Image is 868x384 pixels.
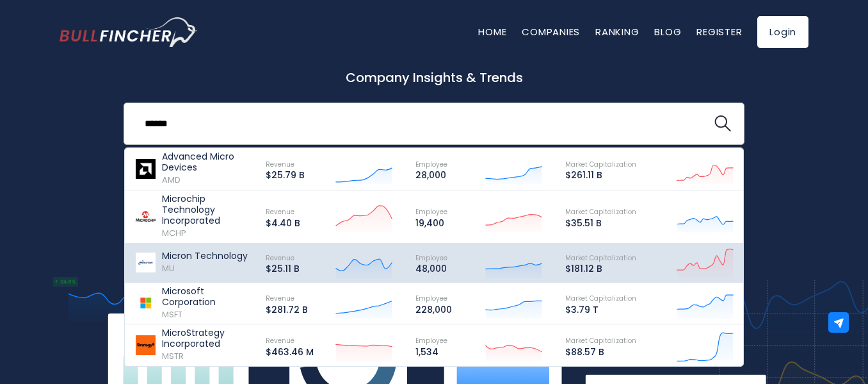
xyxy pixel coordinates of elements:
[127,74,138,85] img: tab_keywords_by_traffic_grey.svg
[654,25,681,38] a: Blog
[565,253,636,263] span: Market Capitalization
[266,336,294,346] span: Revenue
[565,207,636,217] span: Market Capitalization
[162,151,254,173] p: Advanced Micro Devices
[565,347,636,358] p: $88.57 B
[522,25,580,38] a: Companies
[49,76,115,84] div: Domain Overview
[125,190,743,244] a: Microchip Technology Incorporated MCHP Revenue $4.40 B Employee 19,400 Market Capitalization $35....
[415,336,447,346] span: Employee
[714,115,731,132] img: search icon
[125,324,743,366] a: MicroStrategy Incorporated MSTR Revenue $463.46 M Employee 1,534 Market Capitalization $88.57 B
[595,25,639,38] a: Ranking
[266,347,314,358] p: $463.46 M
[60,17,197,47] a: Go to homepage
[415,253,447,263] span: Employee
[141,76,216,84] div: Keywords by Traffic
[162,174,181,186] span: AMD
[565,160,636,169] span: Market Capitalization
[565,294,636,303] span: Market Capitalization
[266,305,308,315] p: $281.72 B
[415,170,447,181] p: 28,000
[565,263,636,274] p: $181.12 B
[696,25,742,38] a: Register
[60,17,198,47] img: Bullfincher logo
[565,336,636,346] span: Market Capitalization
[565,170,636,181] p: $261.11 B
[20,33,31,44] img: website_grey.svg
[162,194,254,226] p: Microchip Technology Incorporated
[415,294,447,303] span: Employee
[125,283,743,325] a: Microsoft Corporation MSFT Revenue $281.72 B Employee 228,000 Market Capitalization $3.79 T
[266,263,300,274] p: $25.11 B
[415,207,447,217] span: Employee
[266,170,305,181] p: $25.79 B
[60,69,808,86] p: Company Insights & Trends
[35,74,45,85] img: tab_domain_overview_orange.svg
[162,251,248,262] p: Micron Technology
[266,253,294,263] span: Revenue
[162,262,175,274] span: MU
[415,305,452,315] p: 228,000
[60,171,808,184] p: What's trending
[415,263,447,274] p: 48,000
[162,286,254,308] p: Microsoft Corporation
[33,33,141,44] div: Domain: [DOMAIN_NAME]
[565,305,636,315] p: $3.79 T
[162,308,182,321] span: MSFT
[162,328,254,349] p: MicroStrategy Incorporated
[415,160,447,169] span: Employee
[266,207,294,217] span: Revenue
[415,218,447,229] p: 19,400
[415,347,447,358] p: 1,534
[565,218,636,229] p: $35.51 B
[125,244,743,283] a: Micron Technology MU Revenue $25.11 B Employee 48,000 Market Capitalization $181.12 B
[757,16,808,48] a: Login
[162,350,184,362] span: MSTR
[266,294,294,303] span: Revenue
[478,25,506,38] a: Home
[266,160,294,169] span: Revenue
[125,148,743,190] a: Advanced Micro Devices AMD Revenue $25.79 B Employee 28,000 Market Capitalization $261.11 B
[36,21,63,31] div: v 4.0.25
[162,227,186,239] span: MCHP
[20,21,31,31] img: logo_orange.svg
[266,218,300,229] p: $4.40 B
